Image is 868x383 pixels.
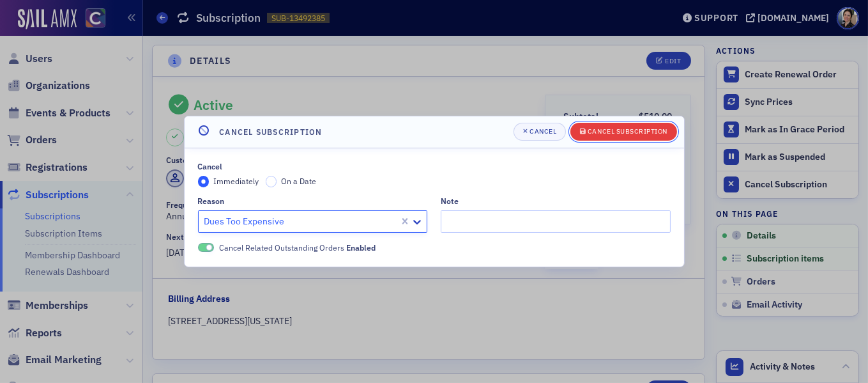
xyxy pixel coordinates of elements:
span: On a Date [281,176,316,186]
button: Cancel [514,123,567,141]
span: Immediately [213,176,259,186]
span: Enabled [346,242,376,253]
div: Reason [198,196,225,206]
div: Cancel [198,162,223,171]
span: Cancel Related Outstanding Orders [219,242,376,253]
div: Note [441,196,459,206]
h4: Cancel Subscription [219,126,322,137]
button: Cancel Subscription [570,123,677,141]
div: Cancel [529,128,556,135]
span: Enabled [198,243,215,253]
div: Cancel Subscription [588,128,667,135]
input: Immediately [198,176,209,187]
input: On a Date [266,176,277,187]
